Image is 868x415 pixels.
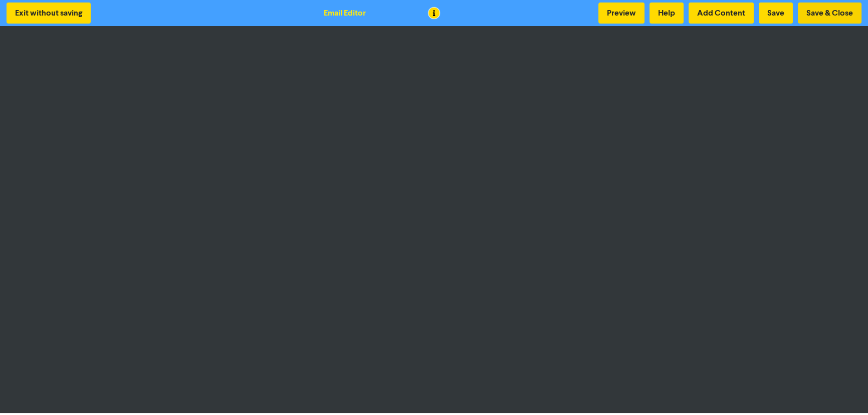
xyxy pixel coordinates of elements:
div: Email Editor [324,7,366,19]
button: Save [759,3,793,24]
button: Save & Close [798,3,861,24]
button: Add Content [689,3,754,24]
button: Exit without saving [7,3,91,24]
button: Preview [598,3,644,24]
button: Help [649,3,684,24]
